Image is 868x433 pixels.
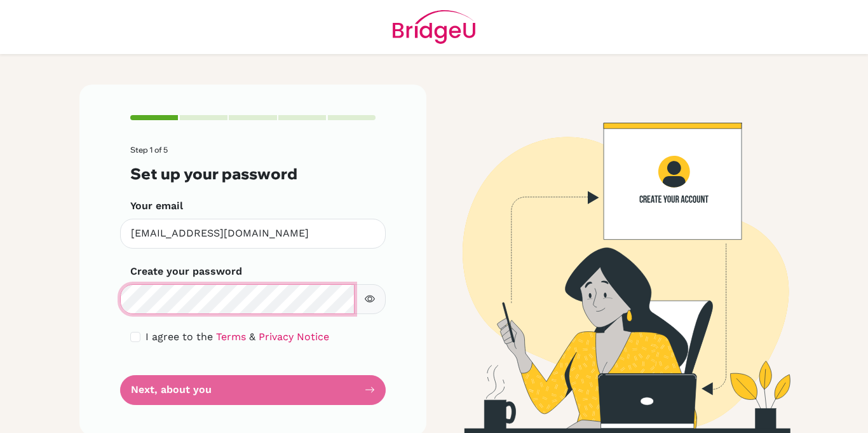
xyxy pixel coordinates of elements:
[249,331,255,343] span: &
[120,219,386,249] input: Insert your email*
[216,331,246,343] a: Terms
[130,264,242,279] label: Create your password
[130,145,168,155] span: Step 1 of 5
[130,198,183,214] label: Your email
[259,331,329,343] a: Privacy Notice
[130,165,376,183] h3: Set up your password
[146,331,213,343] span: I agree to the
